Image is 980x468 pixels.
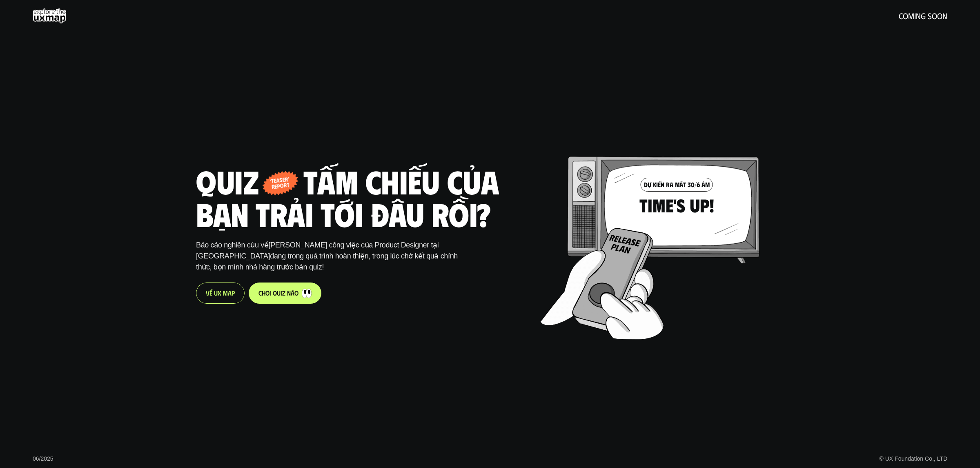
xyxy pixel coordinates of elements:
[209,289,212,297] span: ề
[880,455,947,462] a: © UX Foundation Co., LTD
[270,182,290,190] p: report
[899,11,947,20] h5: coming soon
[270,176,290,184] p: ‘teaser’
[281,289,282,297] span: i
[214,289,218,297] span: U
[287,289,291,297] span: n
[258,289,262,297] span: c
[232,289,235,297] span: p
[206,289,209,297] span: V
[196,240,472,273] p: Báo cáo nghiên cứu về đang trong quá trình hoàn thiện, trong lúc chờ kết quả chính thức, bọn mình...
[282,289,285,297] span: z
[228,289,232,297] span: a
[262,289,265,297] span: h
[269,289,271,297] span: i
[33,8,947,24] a: coming soon
[223,289,228,297] span: M
[273,289,277,297] span: q
[196,165,520,230] h1: Quiz - tấm chiếu của bạn trải tới đâu rồi?
[277,289,281,297] span: u
[265,289,269,297] span: ơ
[33,455,53,463] p: 06/2025
[249,283,321,304] a: chơiquiznào
[196,241,441,260] span: [PERSON_NAME] công việc của Product Designer tại [GEOGRAPHIC_DATA]
[218,289,221,297] span: X
[294,289,298,297] span: o
[291,289,294,297] span: à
